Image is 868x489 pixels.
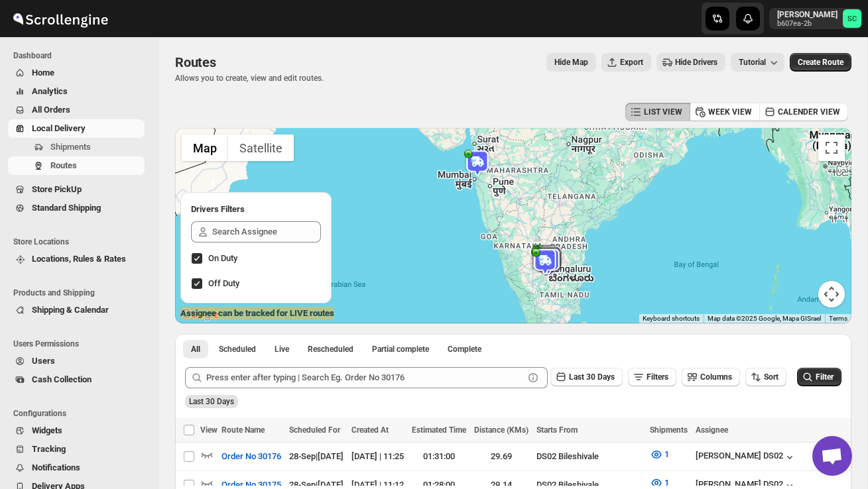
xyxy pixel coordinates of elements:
span: Off Duty [208,278,239,288]
span: Cash Collection [32,374,92,384]
span: All [191,344,200,354]
text: SC [847,15,857,23]
button: Cash Collection [8,370,145,389]
span: Tracking [32,444,66,454]
input: Search Assignee [212,221,321,243]
span: Last 30 Days [569,372,615,382]
img: ScrollEngine [11,2,110,35]
span: Created At [351,425,389,435]
button: Tutorial [731,53,784,72]
button: Routes [8,156,145,175]
button: WEEK VIEW [690,103,760,121]
button: Map camera controls [818,281,845,307]
span: Configurations [13,408,150,419]
span: Scheduled For [289,425,340,435]
span: Filters [647,372,668,382]
div: [DATE] | 11:25 [351,450,404,463]
span: Local Delivery [32,123,86,133]
button: All Orders [8,101,145,119]
span: Home [32,68,54,78]
span: Export [620,57,643,68]
div: 01:31:00 [412,450,466,463]
span: Partial complete [372,344,429,354]
button: 1 [642,444,677,465]
span: Filter [816,372,834,382]
span: Last 30 Days [189,397,234,406]
a: Terms (opens in new tab) [829,315,847,322]
label: Assignee can be tracked for LIVE routes [180,307,334,320]
button: Users [8,352,145,370]
button: Filters [628,368,676,386]
span: Dashboard [13,50,150,61]
span: Users Permissions [13,339,150,349]
button: Analytics [8,82,145,101]
span: Map data ©2025 Google, Mapa GISrael [708,315,821,322]
button: Order No 30176 [214,446,289,467]
span: Shipments [50,142,91,152]
span: Products and Shipping [13,288,150,298]
span: Analytics [32,86,68,96]
span: Assignee [696,425,728,435]
span: On Duty [208,253,237,263]
div: 29.69 [474,450,528,463]
button: All routes [183,340,208,358]
span: Order No 30176 [221,450,281,463]
span: Estimated Time [412,425,466,435]
div: Open chat [812,436,852,476]
span: View [200,425,217,435]
div: DS02 Bileshivale [536,450,642,463]
span: Users [32,356,55,366]
button: User menu [769,8,863,29]
span: Tutorial [739,58,766,67]
button: Show satellite imagery [228,135,294,161]
span: Routes [175,54,216,70]
img: Google [178,306,222,323]
button: Sort [745,368,786,386]
span: 1 [664,449,669,459]
button: CALENDER VIEW [759,103,848,121]
button: Widgets [8,421,145,440]
a: Open this area in Google Maps (opens a new window) [178,306,222,323]
span: WEEK VIEW [708,107,752,117]
span: Route Name [221,425,265,435]
span: Hide Map [554,57,588,68]
input: Press enter after typing | Search Eg. Order No 30176 [206,367,524,388]
button: LIST VIEW [625,103,690,121]
span: Sort [764,372,778,382]
button: [PERSON_NAME] DS02 [696,451,796,464]
span: Widgets [32,425,62,435]
span: Distance (KMs) [474,425,528,435]
button: Notifications [8,459,145,477]
span: Rescheduled [308,344,353,354]
button: Create Route [790,53,851,72]
span: Sanjay chetri [843,9,861,28]
span: 28-Sep | [DATE] [289,451,343,461]
span: All Orders [32,105,70,115]
span: Starts From [536,425,578,435]
button: Home [8,64,145,82]
button: Show street map [182,135,228,161]
span: Standard Shipping [32,203,101,213]
button: Shipping & Calendar [8,301,145,319]
h2: Drivers Filters [191,203,321,216]
button: Filter [797,368,841,386]
button: Map action label [546,53,596,72]
span: Notifications [32,462,80,472]
button: Keyboard shortcuts [643,314,700,323]
button: Shipments [8,138,145,156]
span: CALENDER VIEW [778,107,840,117]
button: Columns [682,368,740,386]
span: Locations, Rules & Rates [32,254,126,264]
p: [PERSON_NAME] [777,9,837,20]
span: 1 [664,478,669,488]
span: Create Route [798,57,843,68]
span: Columns [700,372,732,382]
span: Live [275,344,289,354]
span: Shipments [650,425,688,435]
span: Shipping & Calendar [32,305,109,315]
span: Store PickUp [32,184,82,194]
span: Routes [50,160,77,170]
button: Hide Drivers [656,53,725,72]
p: Allows you to create, view and edit routes. [175,73,324,83]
